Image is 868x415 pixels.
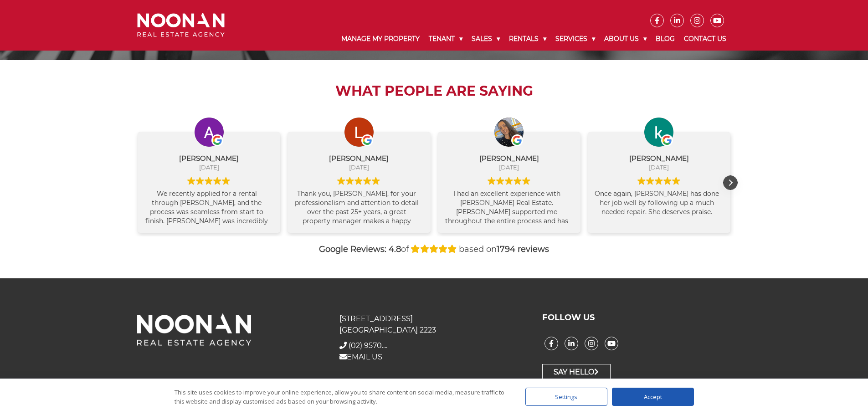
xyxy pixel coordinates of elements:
div: This site uses cookies to improve your online experience, allow you to share content on social me... [175,388,507,406]
img: Anwar Ahmad profile picture [195,118,224,147]
img: Lindsay Rogers profile picture [344,118,374,147]
div: [PERSON_NAME] [144,154,273,163]
a: EMAIL US [339,353,382,361]
div: Accept [612,388,694,406]
a: About Us [600,27,651,51]
img: Google [496,177,504,185]
img: Google [337,177,345,185]
img: Google [637,177,646,185]
a: Say Hello [542,364,611,380]
img: Google [646,177,654,185]
a: Blog [651,27,679,51]
img: Google [505,177,513,185]
div: [DATE] [445,163,574,171]
img: Google [354,177,363,185]
img: Google [205,177,213,185]
p: [STREET_ADDRESS] [GEOGRAPHIC_DATA] 2223 [339,313,528,336]
div: Once again, [PERSON_NAME] has done her job well by following up a much needed repair. She deserve... [595,189,724,226]
img: Google [514,177,522,185]
img: Google [222,177,230,185]
img: kevin foo profile picture [644,118,673,147]
img: Google [187,177,195,185]
a: Tenant [424,27,467,51]
strong: 1794 reviews [497,244,549,254]
img: Kelly Parreira profile picture [494,118,524,147]
img: Google [511,134,523,146]
div: [PERSON_NAME] [294,154,423,163]
div: [PERSON_NAME] [595,154,724,163]
strong: Google Reviews: [319,244,386,254]
img: Google [363,177,371,185]
img: Google [361,134,373,146]
span: based on [459,244,549,254]
img: Google [346,177,354,185]
img: Google [372,177,380,185]
strong: 4.8 [389,244,401,254]
div: [DATE] [595,163,724,171]
img: Google [196,177,204,185]
a: Click to reveal phone number [349,341,387,350]
img: Google [522,177,530,185]
div: [DATE] [294,163,423,171]
h3: FOLLOW US [542,313,731,323]
a: Services [551,27,600,51]
img: Google [213,177,221,185]
img: Google [211,134,223,146]
div: Thank you, [PERSON_NAME], for your professionalism and attention to detail over the past 25+ year... [294,189,423,226]
img: Google [655,177,663,185]
img: Google [672,177,680,185]
img: Google [488,177,496,185]
a: Contact Us [679,27,731,51]
div: [PERSON_NAME] [445,154,574,163]
img: Google [663,177,672,185]
span: of [389,244,409,254]
div: We recently applied for a rental through [PERSON_NAME], and the process was seamless from start t... [144,189,273,226]
div: Next review [724,176,737,190]
a: Sales [467,27,504,51]
span: (02) 9570.... [349,341,387,350]
h2: What People are Saying [130,83,738,99]
div: I had an excellent experience with [PERSON_NAME] Real Estate. [PERSON_NAME] supported me througho... [445,189,574,226]
img: Google [661,134,673,146]
div: [DATE] [144,163,273,171]
a: Manage My Property [337,27,424,51]
div: Settings [525,388,607,406]
a: Rentals [504,27,551,51]
img: Noonan Real Estate Agency [137,13,225,37]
